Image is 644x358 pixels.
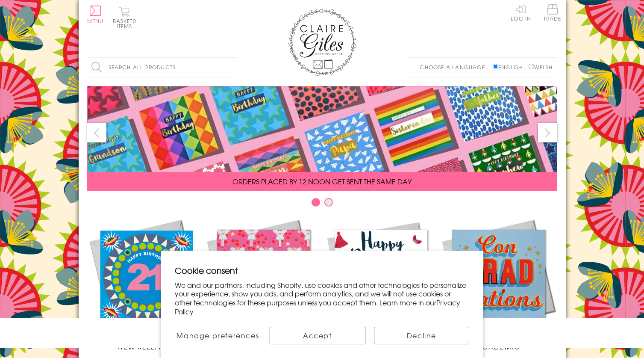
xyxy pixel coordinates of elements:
[288,9,356,76] img: Claire Giles Greetings Cards
[544,4,562,23] a: Trade
[176,330,259,340] span: Manage preferences
[374,327,470,344] button: Decline
[87,58,237,77] input: Search all products
[87,198,557,211] div: Carousel Pagination
[493,63,526,71] label: English
[420,63,491,71] p: Choose a language:
[440,217,557,352] a: Academic
[87,6,104,24] button: Menu
[175,264,470,276] h2: Cookie consent
[175,281,470,316] p: We and our partners, including Shopify, use cookies and other technologies to personalize your ex...
[228,58,237,77] input: Search
[529,64,534,69] input: Welsh
[538,123,557,142] button: next
[87,17,104,25] span: Menu
[511,4,531,21] a: Log In
[113,7,136,29] button: Basket0 items
[87,217,205,352] a: New Releases
[529,63,553,71] label: Welsh
[117,17,136,30] span: 0 items
[324,198,333,207] button: Carousel Page 2
[322,217,440,352] a: Birthdays
[175,327,261,344] button: Manage preferences
[205,217,322,352] a: Christmas
[493,64,498,69] input: English
[544,4,562,21] span: Trade
[87,123,106,142] button: prev
[232,176,412,186] span: ORDERS PLACED BY 12 NOON GET SENT THE SAME DAY
[312,198,320,207] button: Carousel Page 1 (Current Slide)
[175,297,460,317] a: Privacy Policy
[270,327,365,344] button: Accept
